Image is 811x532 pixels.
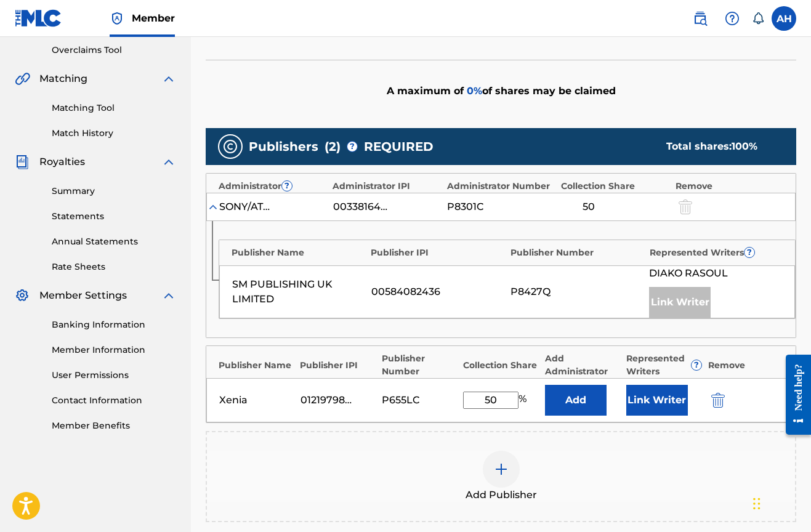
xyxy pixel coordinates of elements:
span: Add Publisher [466,488,537,502]
div: 00584082436 [371,284,504,299]
div: SM PUBLISHING UK LIMITED [232,277,365,307]
a: User Permissions [52,369,176,382]
div: Administrator [219,180,326,193]
div: Publisher Name [232,246,365,259]
div: Add Administrator [545,352,620,378]
div: Publisher Number [510,246,644,259]
iframe: Chat Widget [749,473,811,532]
img: 12a2ab48e56ec057fbd8.svg [711,393,725,408]
a: Rate Sheets [52,260,176,273]
span: 100 % [732,140,757,152]
img: expand [161,71,176,86]
div: Remove [708,359,783,372]
div: Drag [753,485,761,522]
div: Total shares: [666,139,772,154]
div: Publisher Name [219,359,294,372]
span: ? [692,360,701,370]
img: help [725,11,740,26]
div: Represented Writers [626,352,701,378]
span: DIAKO RASOUL [649,266,728,281]
span: ? [744,248,754,257]
a: Annual Statements [52,235,176,248]
span: Publishers [249,137,318,156]
div: User Menu [772,6,796,31]
a: Summary [52,185,176,198]
span: ? [282,181,292,191]
button: Add [545,385,607,416]
span: Matching [39,71,87,86]
div: Remove [676,180,783,193]
a: Match History [52,127,176,140]
img: expand-cell-toggle [207,201,219,213]
span: REQUIRED [364,137,434,156]
img: expand [161,155,176,169]
div: Publisher IPI [371,246,504,259]
img: Matching [15,71,30,86]
div: P8427Q [510,284,644,299]
a: Contact Information [52,394,176,407]
a: Statements [52,210,176,223]
span: 0 % [467,85,482,97]
a: Overclaims Tool [52,44,176,57]
button: Link Writer [626,385,688,416]
div: A maximum of of shares may be claimed [206,60,796,122]
span: Member [132,11,175,25]
img: MLC Logo [15,9,62,27]
span: Royalties [39,155,85,169]
a: Banking Information [52,318,176,331]
div: Represented Writers [650,246,783,259]
img: Top Rightsholder [110,11,124,26]
img: Member Settings [15,288,30,303]
div: Administrator Number [447,180,555,193]
img: Royalties [15,155,30,169]
div: Notifications [752,12,764,25]
div: Collection Share [561,180,669,193]
iframe: Resource Center [777,344,811,446]
div: Administrator IPI [333,180,440,193]
div: Collection Share [463,359,538,372]
a: Member Benefits [52,419,176,432]
img: expand [161,288,176,303]
span: ? [347,142,357,151]
img: publishers [223,139,238,154]
div: Help [720,6,744,31]
span: Member Settings [39,288,127,303]
span: ( 2 ) [325,137,341,156]
div: Publisher IPI [300,359,375,372]
span: % [518,392,530,409]
img: search [693,11,708,26]
div: Publisher Number [382,352,457,378]
img: add [494,462,509,477]
a: Public Search [688,6,712,31]
a: Matching Tool [52,102,176,115]
a: Member Information [52,344,176,357]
